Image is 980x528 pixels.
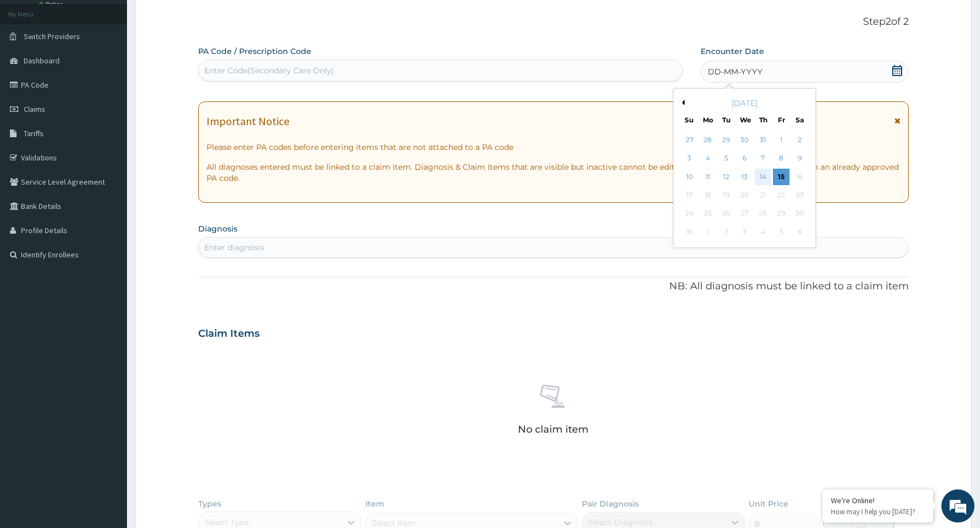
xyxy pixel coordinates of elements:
div: Minimize live chat window [181,6,208,32]
div: Tu [722,115,731,125]
h3: Claim Items [198,328,259,340]
div: Chat with us now [57,62,186,76]
div: Not available Friday, September 5th, 2025 [774,224,790,240]
div: Choose Monday, August 4th, 2025 [700,150,716,167]
div: Choose Tuesday, August 12th, 2025 [718,169,735,185]
div: Choose Friday, August 1st, 2025 [774,132,790,148]
div: Not available Thursday, August 28th, 2025 [755,206,771,222]
div: Su [685,115,694,125]
div: Not available Tuesday, September 2nd, 2025 [718,224,735,240]
span: Dashboard [24,56,60,66]
div: Choose Wednesday, August 13th, 2025 [737,169,753,185]
div: Choose Thursday, August 7th, 2025 [755,150,771,167]
span: Switch Providers [24,31,80,41]
div: Choose Saturday, August 9th, 2025 [792,150,808,167]
div: Choose Thursday, July 31st, 2025 [755,132,771,148]
div: We [740,115,749,125]
p: No claim item [518,424,589,435]
p: Please enter PA codes before entering items that are not attached to a PA code [206,142,900,153]
div: Choose Friday, August 8th, 2025 [774,150,790,167]
div: Not available Saturday, August 23rd, 2025 [792,187,808,203]
div: Choose Monday, August 11th, 2025 [700,169,716,185]
div: Fr [777,115,786,125]
button: Previous Month [679,100,685,105]
p: How may I help you today? [831,507,925,516]
div: Choose Saturday, August 2nd, 2025 [792,132,808,148]
div: Choose Sunday, August 10th, 2025 [681,169,698,185]
div: Not available Sunday, August 24th, 2025 [681,206,698,222]
label: Diagnosis [198,223,237,234]
span: We're online! [64,139,152,250]
div: Not available Wednesday, September 3rd, 2025 [737,224,753,240]
div: Mo [703,115,712,125]
div: Not available Sunday, August 17th, 2025 [681,187,698,203]
div: Not available Tuesday, August 19th, 2025 [718,187,735,203]
span: Claims [24,104,45,114]
div: Not available Friday, August 29th, 2025 [774,206,790,222]
div: Not available Monday, September 1st, 2025 [700,224,716,240]
p: NB: All diagnosis must be linked to a claim item [198,279,908,294]
div: Choose Sunday, August 3rd, 2025 [681,150,698,167]
div: month 2025-08 [680,131,809,241]
div: Not available Wednesday, August 27th, 2025 [737,206,753,222]
img: d_794563401_company_1708531726252_794563401 [20,55,45,83]
div: Choose Monday, July 28th, 2025 [700,132,716,148]
div: Not available Tuesday, August 26th, 2025 [718,206,735,222]
div: Choose Tuesday, August 5th, 2025 [718,150,735,167]
div: Not available Saturday, September 6th, 2025 [792,224,808,240]
div: Not available Saturday, August 16th, 2025 [792,169,808,185]
div: [DATE] [678,98,811,109]
span: DD-MM-YYYY [708,66,762,77]
div: Th [759,115,768,125]
div: Not available Thursday, August 21st, 2025 [755,187,771,203]
label: Encounter Date [701,46,764,57]
div: Choose Tuesday, July 29th, 2025 [718,132,735,148]
div: Sa [796,115,805,125]
div: Enter Code(Secondary Care Only) [204,65,334,76]
textarea: Type your message and hit 'Enter' [6,301,210,340]
div: Not available Saturday, August 30th, 2025 [792,206,808,222]
div: Choose Wednesday, July 30th, 2025 [737,132,753,148]
div: Enter diagnosis [204,242,264,253]
a: Online [39,1,65,8]
div: Not available Sunday, August 31st, 2025 [681,224,698,240]
div: We're Online! [831,495,925,505]
div: Not available Monday, August 25th, 2025 [700,206,716,222]
div: Not available Friday, August 22nd, 2025 [774,187,790,203]
div: Not available Monday, August 18th, 2025 [700,187,716,203]
label: PA Code / Prescription Code [198,46,311,57]
div: Choose Friday, August 15th, 2025 [774,169,790,185]
span: Tariffs [24,128,44,138]
div: Choose Thursday, August 14th, 2025 [755,169,771,185]
div: Choose Sunday, July 27th, 2025 [681,132,698,148]
p: All diagnoses entered must be linked to a claim item. Diagnosis & Claim Items that are visible bu... [206,161,900,184]
h1: Important Notice [206,115,289,127]
div: Choose Wednesday, August 6th, 2025 [737,150,753,167]
p: Step 2 of 2 [198,16,908,28]
div: Not available Thursday, September 4th, 2025 [755,224,771,240]
div: Not available Wednesday, August 20th, 2025 [737,187,753,203]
